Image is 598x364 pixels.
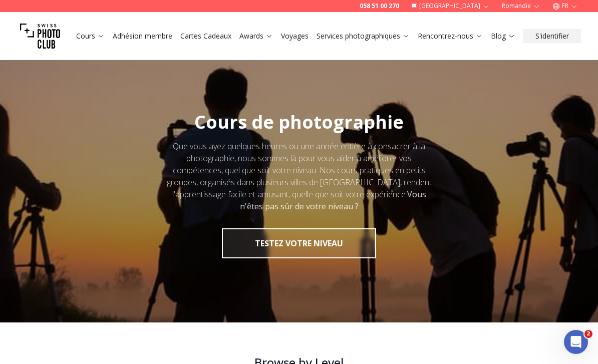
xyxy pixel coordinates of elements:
button: Voyages [277,29,313,43]
button: Rencontrez-nous [414,29,487,43]
span: Cours de photographie [194,110,404,134]
button: Adhésion membre [109,29,176,43]
a: Adhésion membre [113,31,172,41]
span: 2 [584,330,592,338]
button: Cartes Cadeaux [176,29,235,43]
button: Blog [487,29,519,43]
iframe: Intercom live chat [564,330,588,354]
a: 058 51 00 270 [360,2,399,10]
a: Services photographiques [317,31,410,41]
a: Blog [491,31,515,41]
button: Awards [235,29,277,43]
button: Cours [72,29,109,43]
button: S'identifier [523,29,581,43]
div: Que vous ayez quelques heures ou une année entière à consacrer à la photographie, nous sommes là ... [163,140,435,212]
img: Swiss photo club [20,16,60,56]
a: Rencontrez-nous [418,31,483,41]
a: Cours [76,31,105,41]
button: Services photographiques [313,29,414,43]
a: Awards [239,31,273,41]
a: Voyages [281,31,309,41]
button: TESTEZ VOTRE NIVEAU [222,228,376,258]
a: Cartes Cadeaux [180,31,231,41]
